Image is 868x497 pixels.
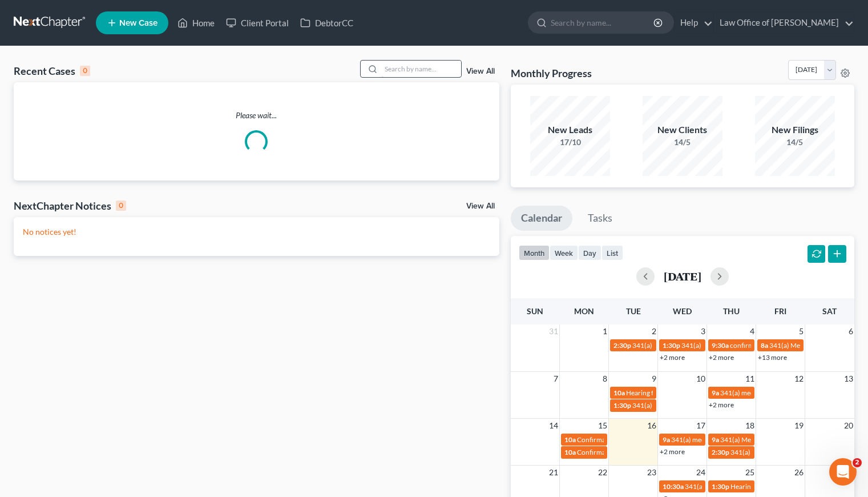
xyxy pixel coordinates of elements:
[651,324,657,338] span: 2
[681,341,792,350] span: 341(a) meeting for [PERSON_NAME]
[755,123,835,137] div: New Filings
[530,123,610,137] div: New Leads
[700,324,706,338] span: 3
[695,419,706,432] span: 17
[847,324,854,338] span: 6
[673,306,692,316] span: Wed
[758,353,787,362] a: +13 more
[14,199,126,213] div: NextChapter Notices
[119,19,158,27] span: New Case
[712,482,729,491] span: 1:30p
[519,245,550,260] button: month
[761,341,768,350] span: 8a
[744,419,756,432] span: 18
[511,66,592,80] h3: Monthly Progress
[843,372,854,386] span: 13
[646,419,657,432] span: 16
[577,435,706,444] span: Confirmation hearing for [PERSON_NAME]
[651,372,657,386] span: 9
[829,458,857,486] iframe: Intercom live chat
[663,341,680,350] span: 1:30p
[723,306,740,316] span: Thu
[548,419,559,432] span: 14
[551,12,655,33] input: Search by name...
[709,400,734,409] a: +2 more
[685,482,795,491] span: 341(a) meeting for [PERSON_NAME]
[601,245,623,260] button: list
[774,306,786,316] span: Fri
[712,435,719,444] span: 9a
[822,306,837,316] span: Sat
[632,401,743,410] span: 341(a) Meeting for [PERSON_NAME]
[613,401,631,410] span: 1:30p
[626,388,776,397] span: Hearing for [PERSON_NAME] & [PERSON_NAME]
[793,419,805,432] span: 19
[793,466,805,479] span: 26
[675,13,713,33] a: Help
[720,435,831,444] span: 341(a) Meeting for [PERSON_NAME]
[798,324,805,338] span: 5
[577,448,706,456] span: Confirmation hearing for [PERSON_NAME]
[755,137,835,148] div: 14/5
[552,372,559,386] span: 7
[574,306,594,316] span: Mon
[744,466,756,479] span: 25
[714,13,854,33] a: Law Office of [PERSON_NAME]
[709,353,734,362] a: +2 more
[664,270,701,282] h2: [DATE]
[548,324,559,338] span: 31
[601,324,608,338] span: 1
[626,306,641,316] span: Tue
[14,110,499,121] p: Please wait...
[695,466,706,479] span: 24
[632,341,742,350] span: 341(a) meeting for [PERSON_NAME]
[530,137,610,148] div: 17/10
[671,435,781,444] span: 341(a) meeting for [PERSON_NAME]
[116,201,126,211] div: 0
[853,458,862,467] span: 2
[793,372,805,386] span: 12
[548,466,559,479] span: 21
[712,388,719,397] span: 9a
[80,66,90,76] div: 0
[511,206,572,231] a: Calendar
[660,447,685,456] a: +2 more
[564,435,576,444] span: 10a
[597,466,608,479] span: 22
[601,372,608,386] span: 8
[712,341,729,350] span: 9:30a
[597,419,608,432] span: 15
[578,245,601,260] button: day
[613,341,631,350] span: 2:30p
[294,13,359,33] a: DebtorCC
[14,64,90,78] div: Recent Cases
[466,67,495,75] a: View All
[172,13,220,33] a: Home
[23,226,490,238] p: No notices yet!
[550,245,578,260] button: week
[643,123,722,137] div: New Clients
[643,137,722,148] div: 14/5
[381,61,461,77] input: Search by name...
[663,482,684,491] span: 10:30a
[527,306,543,316] span: Sun
[220,13,294,33] a: Client Portal
[646,466,657,479] span: 23
[744,372,756,386] span: 11
[730,341,858,350] span: confirmation hearing for [PERSON_NAME]
[660,353,685,362] a: +2 more
[613,388,625,397] span: 10a
[730,448,786,456] span: 341(a) Meeting for
[720,388,830,397] span: 341(a) meeting for [PERSON_NAME]
[695,372,706,386] span: 10
[749,324,756,338] span: 4
[564,448,576,456] span: 10a
[843,419,854,432] span: 20
[663,435,670,444] span: 9a
[466,202,495,210] a: View All
[578,206,623,231] a: Tasks
[712,448,729,456] span: 2:30p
